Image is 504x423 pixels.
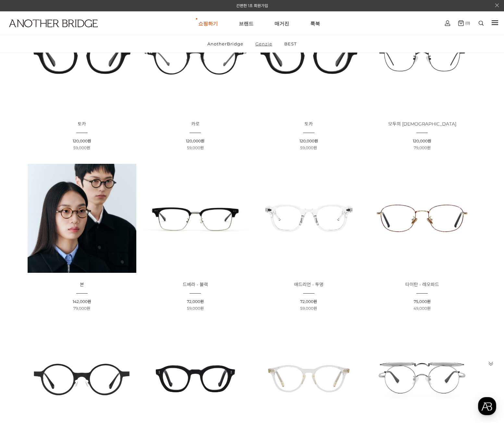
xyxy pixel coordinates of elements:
[458,20,464,26] img: cart
[100,215,108,221] span: 설정
[275,12,289,35] a: 매거진
[294,282,324,287] a: 애드리언 - 투명
[464,21,470,25] span: (0)
[2,206,43,222] a: 홈
[405,282,439,287] span: 타이탄 - 레오파드
[300,306,317,311] span: 59,000원
[80,282,84,287] span: 본
[294,282,324,287] span: 애드리언 - 투명
[9,19,98,27] img: logo
[198,12,218,35] a: 쇼핑하기
[414,145,431,150] span: 79,000원
[279,35,302,52] a: BEST
[183,282,208,287] span: 드베라 - 블랙
[202,35,249,52] a: AnotherBridge
[310,12,320,35] a: 룩북
[388,122,456,127] a: 모두의 [DEMOGRAPHIC_DATA]
[300,139,318,143] span: 120,000원
[458,20,470,26] a: (0)
[239,12,253,35] a: 브랜드
[141,164,250,272] img: 드베라 - 블랙 안경, 트렌디한 블랙 프레임 이미지
[254,164,363,272] img: 애드리언 - 투명 안경, 패셔너블 아이웨어 이미지
[187,145,204,150] span: 59,000원
[78,121,86,127] span: 토카
[84,206,125,222] a: 설정
[20,215,24,221] span: 홈
[73,139,91,143] span: 120,000원
[191,121,200,127] span: 카로
[80,282,84,287] a: 본
[73,299,91,304] span: 142,000원
[414,299,431,304] span: 75,000원
[78,122,86,127] a: 토카
[254,4,363,112] img: 토카 아세테이트 안경 - 다양한 스타일에 맞는 뿔테 안경 이미지
[413,306,431,311] span: 49,000원
[183,282,208,287] a: 드베라 - 블랙
[250,35,278,52] a: Genzie
[304,121,313,127] span: 토카
[59,216,67,221] span: 대화
[73,306,90,311] span: 79,000원
[73,145,90,150] span: 59,000원
[191,122,200,127] a: 카로
[388,121,456,127] span: 모두의 [DEMOGRAPHIC_DATA]
[43,206,84,222] a: 대화
[236,3,268,8] a: 간편한 1초 회원가입
[300,145,317,150] span: 59,000원
[479,21,484,26] img: search
[187,299,204,304] span: 72,000원
[141,4,250,112] img: 카로 - 감각적인 디자인의 패션 아이템 이미지
[187,306,204,311] span: 59,000원
[405,282,439,287] a: 타이탄 - 레오파드
[445,20,450,26] img: cart
[304,122,313,127] a: 토카
[300,299,317,304] span: 72,000원
[413,139,431,143] span: 120,000원
[368,164,476,272] img: 타이탄 - 레오파드 고급 안경 이미지 - 독특한 레오파드 패턴의 스타일리시한 디자인
[28,4,136,112] img: 토카 아세테이트 뿔테 안경 이미지
[186,139,204,143] span: 120,000원
[28,164,136,272] img: 본 - 동그란 렌즈로 돋보이는 아세테이트 안경 이미지
[368,4,476,112] img: 모두의 안경 - 다양한 크기에 맞춘 다용도 디자인 이미지
[3,19,79,43] a: logo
